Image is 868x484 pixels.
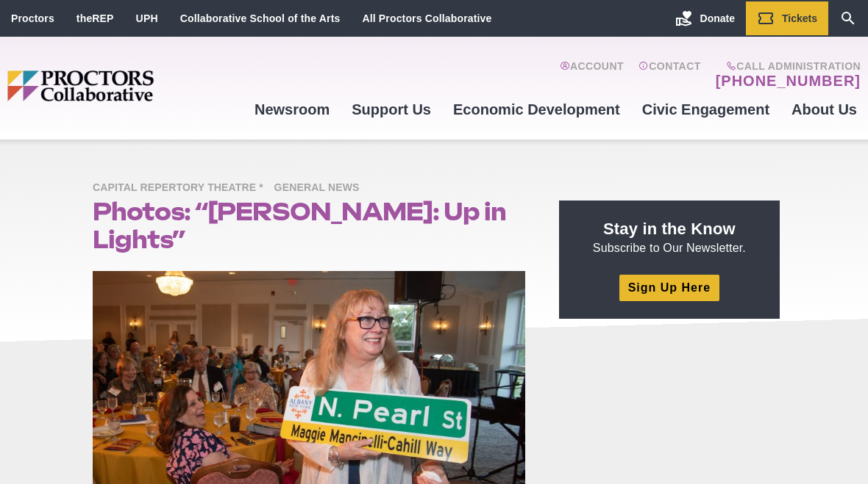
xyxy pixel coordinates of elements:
[716,72,861,90] a: [PHONE_NUMBER]
[664,1,746,35] a: Donate
[619,275,719,300] a: Sign Up Here
[577,218,762,256] p: Subscribe to Our Newsletter.
[603,220,736,238] strong: Stay in the Know
[631,90,780,129] a: Civic Engagement
[746,1,828,35] a: Tickets
[93,198,525,253] h1: Photos: “[PERSON_NAME]: Up in Lights”
[638,60,701,90] a: Contact
[93,181,271,193] a: Capital Repertory Theatre *
[11,12,54,24] a: Proctors
[711,60,861,72] span: Call Administration
[7,71,243,102] img: Proctors logo
[243,90,341,129] a: Newsroom
[780,90,868,129] a: About Us
[136,12,158,24] a: UPH
[560,60,624,90] a: Account
[362,12,491,24] a: All Proctors Collaborative
[274,181,367,193] a: General News
[782,12,817,24] span: Tickets
[274,179,367,198] span: General News
[828,1,868,35] a: Search
[77,12,114,24] a: theREP
[180,12,341,24] a: Collaborative School of the Arts
[341,90,442,129] a: Support Us
[442,90,631,129] a: Economic Development
[700,12,735,24] span: Donate
[93,179,271,198] span: Capital Repertory Theatre *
